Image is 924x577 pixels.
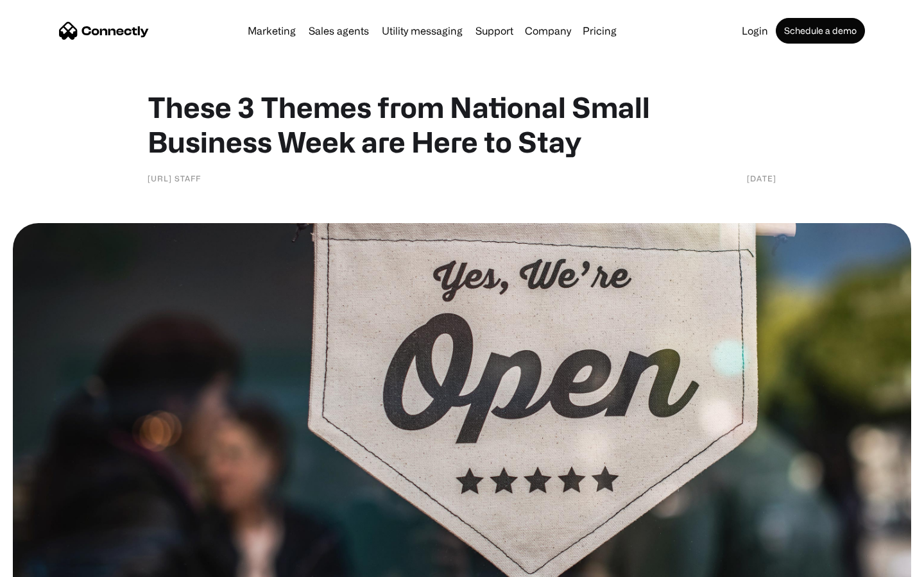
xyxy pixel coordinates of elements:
[776,18,865,44] a: Schedule a demo
[737,26,773,36] a: Login
[13,555,77,573] aside: Language selected: English
[747,172,776,185] div: [DATE]
[243,26,301,36] a: Marketing
[148,90,776,159] h1: These 3 Themes from National Small Business Week are Here to Stay
[304,26,374,36] a: Sales agents
[470,26,518,36] a: Support
[525,22,571,40] div: Company
[577,26,622,36] a: Pricing
[148,172,201,185] div: [URL] Staff
[26,555,77,573] ul: Language list
[59,21,149,40] a: home
[521,22,575,40] div: Company
[377,26,468,36] a: Utility messaging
